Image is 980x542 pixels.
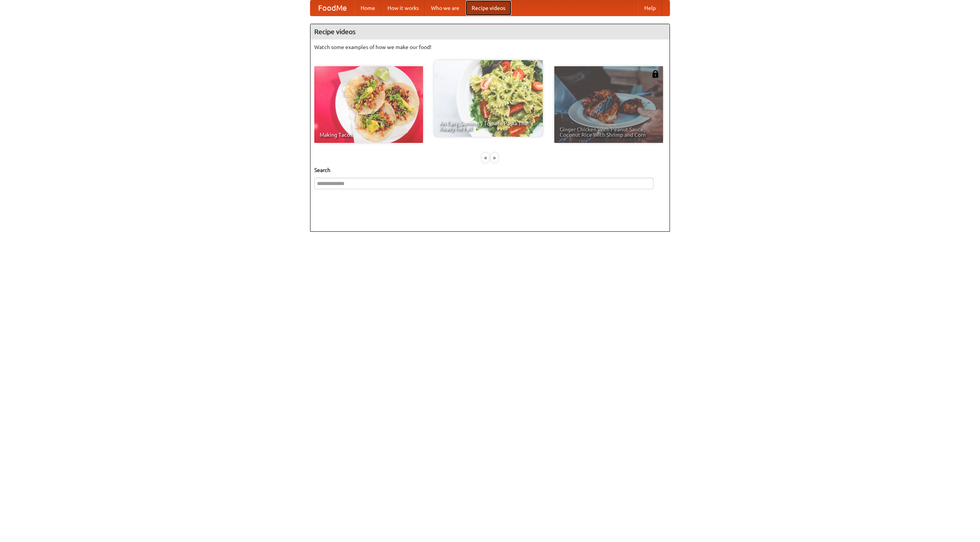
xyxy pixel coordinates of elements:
div: » [491,153,498,162]
a: Making Tacos [314,66,423,143]
h4: Recipe videos [310,24,670,39]
a: Who we are [425,0,465,16]
a: FoodMe [310,0,354,16]
span: An Easy, Summery Tomato Pasta That's Ready for Fall [439,121,537,131]
p: Watch some examples of how we make our food! [314,43,666,51]
a: An Easy, Summery Tomato Pasta That's Ready for Fall [434,60,543,137]
div: « [482,153,489,162]
img: 483408.png [652,70,659,78]
a: How it works [381,0,425,16]
h5: Search [314,166,666,174]
a: Help [638,0,662,16]
a: Recipe videos [465,0,511,16]
span: Making Tacos [320,132,418,138]
a: Home [354,0,381,16]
